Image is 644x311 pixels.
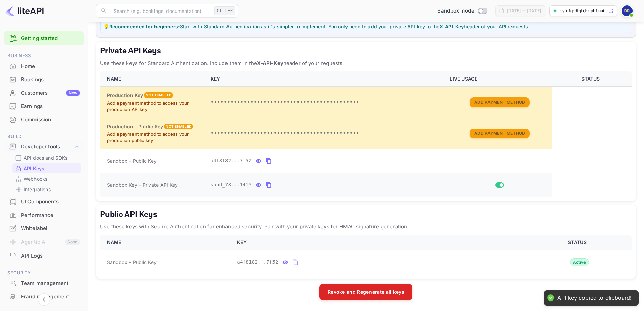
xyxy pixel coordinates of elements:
[233,235,525,250] th: KEY
[4,269,84,277] span: Security
[4,73,84,86] a: Bookings
[21,225,80,232] div: Whitelabel
[107,123,163,130] h6: Production – Public Key
[211,129,442,137] p: •••••••••••••••••••••••••••••••••••••••••••••
[319,284,412,300] button: Revoke and Regenerate all keys
[4,113,84,127] div: Commission
[507,8,541,14] div: [DATE] — [DATE]
[21,103,80,110] div: Earnings
[21,212,80,219] div: Performance
[15,154,78,161] a: API docs and SDKs
[211,98,442,106] p: •••••••••••••••••••••••••••••••••••••••••••••
[4,31,84,45] div: Getting started
[100,59,632,67] p: Use these keys for Standard Authentication. Include them in the header of your requests.
[4,249,84,262] a: API Logs
[4,113,84,126] a: Commission
[12,174,81,184] div: Webhooks
[4,222,84,235] a: Whitelabel
[4,141,84,153] div: Developer tools
[21,76,80,84] div: Bookings
[4,100,84,113] div: Earnings
[21,252,80,260] div: API Logs
[439,24,464,29] strong: X-API-Key
[107,92,143,99] h6: Production Key
[107,131,202,144] p: Add a payment method to access your production public key
[100,235,233,250] th: NAME
[552,71,632,87] th: STATUS
[103,23,628,30] p: 💡 Start with Standard Authentication as it's simpler to implement. You only need to add your priv...
[38,293,50,306] button: Collapse navigation
[21,89,80,97] div: Customers
[4,222,84,235] div: Whitelabel
[4,277,84,290] div: Team management
[21,35,80,42] a: Getting started
[12,153,81,163] div: API docs and SDKs
[207,71,446,87] th: KEY
[21,198,80,206] div: UI Components
[4,73,84,86] div: Bookings
[110,4,212,18] input: Search (e.g. bookings, documentation)
[21,63,80,70] div: Home
[12,184,81,194] div: Integrations
[4,60,84,72] a: Home
[4,87,84,100] div: CustomersNew
[24,186,51,193] p: Integrations
[470,97,530,107] button: Add Payment Method
[437,7,474,15] span: Sandbox mode
[470,99,530,105] a: Add Payment Method
[66,90,80,96] div: New
[24,154,68,161] p: API docs and SDKs
[4,277,84,289] a: Team management
[144,92,173,98] div: Not enabled
[214,6,235,15] div: Ctrl+K
[100,223,632,231] p: Use these keys with Secure Authentication for enhanced security. Pair with your private keys for ...
[570,258,589,266] div: Active
[446,71,552,87] th: LIVE USAGE
[4,195,84,208] div: UI Components
[211,157,252,164] span: a4f8182...7f52
[4,60,84,73] div: Home
[4,290,84,303] a: Fraud management
[4,87,84,99] a: CustomersNew
[21,116,80,124] div: Commission
[12,163,81,173] div: API Keys
[5,5,44,16] img: LiteAPI logo
[15,175,78,182] a: Webhooks
[257,60,283,66] strong: X-API-Key
[557,294,632,302] div: API key copied to clipboard!
[435,7,490,15] div: Switch to Production mode
[100,71,207,87] th: NAME
[21,143,73,151] div: Developer tools
[21,280,80,287] div: Team management
[164,124,193,129] div: Not enabled
[237,259,278,266] span: a4f8182...7f52
[100,46,632,57] h5: Private API Keys
[107,100,202,113] p: Add a payment method to access your production API key
[24,175,47,182] p: Webhooks
[525,235,632,250] th: STATUS
[4,290,84,304] div: Fraud management
[560,8,607,14] p: dsfdfg-dfgfd-rtphf.nui...
[622,5,633,16] img: dsfdfg dfgfd
[4,52,84,60] span: Business
[4,209,84,222] div: Performance
[211,181,252,188] span: sand_78...1415
[100,71,632,197] table: private api keys table
[100,235,632,274] table: public api keys table
[4,249,84,263] div: API Logs
[15,165,78,172] a: API Keys
[15,186,78,193] a: Integrations
[4,133,84,140] span: Build
[107,182,178,188] span: Sandbox Key – Private API Key
[4,209,84,221] a: Performance
[470,130,530,136] a: Add Payment Method
[107,259,157,266] span: Sandbox – Public Key
[24,165,44,172] p: API Keys
[21,293,80,301] div: Fraud management
[470,129,530,138] button: Add Payment Method
[100,209,632,220] h5: Public API Keys
[4,100,84,112] a: Earnings
[4,195,84,208] a: UI Components
[109,24,180,29] strong: Recommended for beginners:
[107,157,157,164] span: Sandbox – Public Key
